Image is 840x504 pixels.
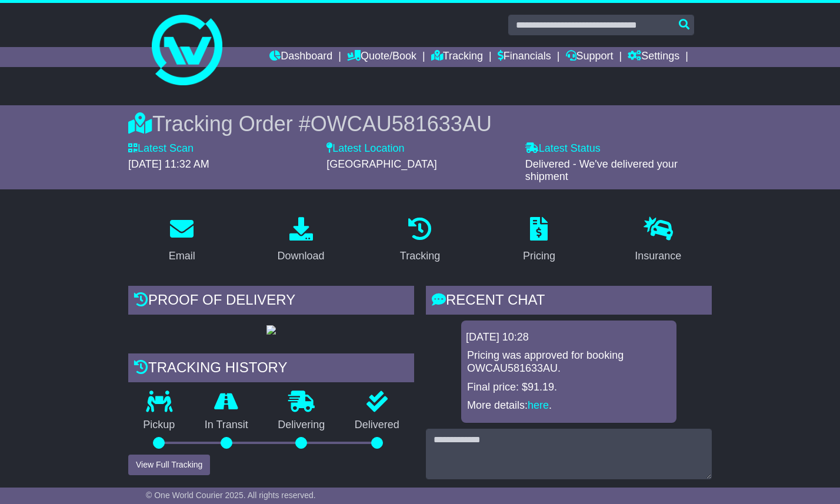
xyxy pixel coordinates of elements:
a: Financials [498,47,551,67]
div: Proof of Delivery [128,286,414,318]
p: More details: . [467,399,671,412]
p: In Transit [190,419,264,432]
div: Download [278,248,325,264]
label: Latest Location [326,142,404,155]
a: Tracking [392,213,448,268]
p: Pricing was approved for booking OWCAU581633AU. [467,349,671,375]
span: Delivered - We've delivered your shipment [525,158,678,183]
a: Email [161,213,203,268]
a: Download [270,213,332,268]
div: Pricing [523,248,555,264]
button: View Full Tracking [128,455,210,475]
div: Insurance [635,248,681,264]
p: Delivering [263,419,340,432]
span: © One World Courier 2025. All rights reserved. [146,490,316,500]
a: Tracking [431,47,483,67]
span: [GEOGRAPHIC_DATA] [326,158,436,170]
img: GetPodImage [266,325,276,335]
p: Final price: $91.19. [467,381,671,394]
a: here [528,399,549,411]
p: Pickup [128,419,190,432]
a: Settings [628,47,679,67]
span: OWCAU581633AU [311,112,492,136]
a: Support [566,47,614,67]
p: Delivered [340,419,415,432]
a: Quote/Book [347,47,416,67]
div: RECENT CHAT [426,286,712,318]
div: Tracking Order # [128,111,712,136]
label: Latest Scan [128,142,194,155]
label: Latest Status [525,142,601,155]
div: Email [169,248,195,264]
div: Tracking history [128,353,414,385]
div: [DATE] 10:28 [466,331,672,344]
div: Tracking [400,248,440,264]
a: Insurance [627,213,689,268]
span: [DATE] 11:32 AM [128,158,209,170]
a: Pricing [515,213,563,268]
a: Dashboard [269,47,332,67]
